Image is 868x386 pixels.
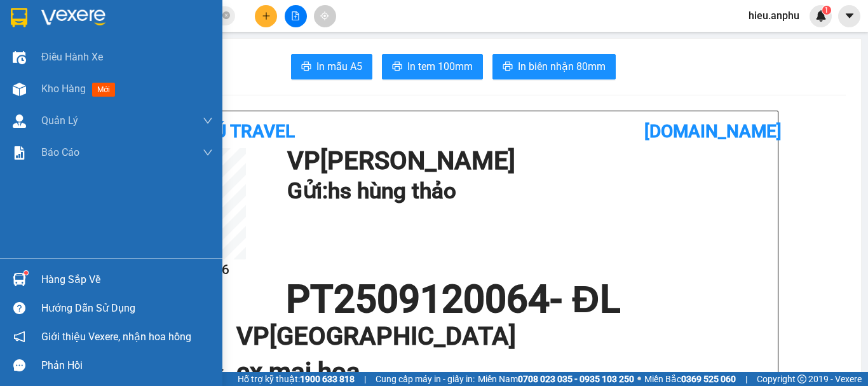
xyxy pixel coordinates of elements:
span: plus [262,11,271,20]
span: close-circle [222,11,230,19]
button: caret-down [838,5,860,27]
span: Miền Nam [478,372,634,386]
img: warehouse-icon [13,83,26,96]
span: Cung cấp máy in - giấy in: [376,372,475,386]
span: Báo cáo [41,144,79,160]
div: Hướng dẫn sử dụng [41,299,213,318]
button: printerIn tem 100mm [382,54,483,79]
span: 1 [824,6,829,15]
span: Miền Bắc [644,372,736,386]
button: printerIn mẫu A5 [291,54,372,79]
span: printer [392,61,402,73]
span: caret-down [844,10,855,22]
strong: 0708 023 035 - 0935 103 250 [518,374,634,384]
button: printerIn biên nhận 80mm [492,54,616,79]
h1: VP [GEOGRAPHIC_DATA] [236,319,746,354]
span: printer [503,61,513,73]
span: mới [92,83,115,97]
span: printer [301,61,311,73]
img: solution-icon [13,146,26,160]
strong: 0369 525 060 [681,374,736,384]
img: warehouse-icon [13,51,26,64]
sup: 1 [822,6,831,15]
span: In biên nhận 80mm [518,59,606,74]
span: Điều hành xe [41,49,103,65]
span: message [13,359,25,371]
button: plus [255,5,277,27]
span: copyright [797,375,806,383]
b: An Phú Travel [161,121,295,142]
button: aim [314,5,336,27]
b: [DOMAIN_NAME] [644,121,782,142]
img: warehouse-icon [13,114,26,128]
span: Quản Lý [41,113,78,128]
span: Kho hàng [41,83,86,95]
span: | [745,372,747,386]
span: notification [13,331,25,343]
span: file-add [291,11,300,20]
span: Hỗ trợ kỹ thuật: [238,372,355,386]
h1: Gửi: hs hùng thảo [287,174,765,209]
span: ⚪️ [637,376,641,382]
span: In tem 100mm [407,59,473,74]
span: | [364,372,366,386]
span: down [203,116,213,126]
img: warehouse-icon [13,273,26,286]
h1: PT2509120064 - ĐL [135,280,771,319]
strong: 1900 633 818 [300,374,355,384]
h1: VP [PERSON_NAME] [287,148,765,174]
div: Phản hồi [41,356,213,375]
span: hieu.anphu [738,8,810,24]
span: close-circle [222,10,230,22]
span: aim [320,11,329,20]
span: down [203,148,213,158]
span: Giới thiệu Vexere, nhận hoa hồng [41,329,191,345]
span: question-circle [13,302,25,314]
img: icon-new-feature [815,10,827,22]
button: file-add [285,5,307,27]
sup: 1 [24,271,28,275]
div: Hàng sắp về [41,270,213,289]
span: In mẫu A5 [316,59,362,74]
img: logo-vxr [11,8,27,27]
